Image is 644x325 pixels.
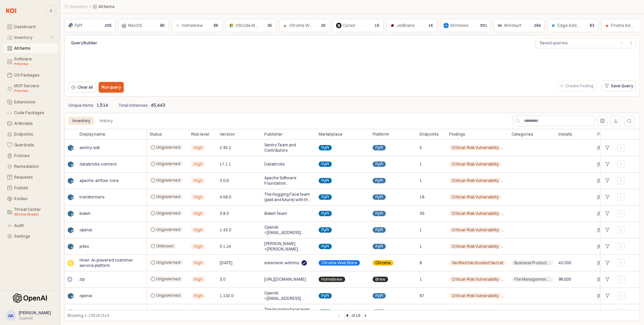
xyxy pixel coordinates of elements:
[420,260,422,266] span: 8
[102,85,121,90] p: Run query
[79,194,104,200] span: transformers
[14,207,53,217] div: Threat Center
[194,211,203,216] span: High
[452,178,499,183] span: Critical-Risk Vulnerability
[321,178,329,183] span: PyPI
[71,40,158,46] p: Query Builder
[420,227,422,233] span: 1
[386,19,437,32] div: JetBrains1K
[3,81,57,96] button: MCP Servers
[505,211,548,216] span: High-Risk Vulnerability
[220,260,232,266] span: [DATE]
[375,161,383,167] span: PyPI
[321,244,329,249] span: PyPI
[452,194,499,200] span: Critical-Risk Vulnerability
[3,151,57,160] button: Policies
[597,277,626,282] span: [DATE] 5:37 AM
[3,173,57,182] button: Requests
[566,83,593,89] p: Create Finding
[396,23,415,28] span: JetBrains
[558,132,572,137] span: Installs
[96,117,117,125] div: History
[603,308,612,317] div: +
[3,44,57,53] button: All Items
[343,22,356,29] div: Cursor
[505,310,548,315] span: High-Risk Vulnerability
[558,277,571,282] span: 98,635
[220,194,231,200] span: 4.56.0
[449,132,465,137] span: Findings
[220,145,231,150] span: 2.35.2
[79,258,144,268] span: Hiver: AI-powered customer service platform
[14,175,53,180] div: Requests
[536,38,618,48] button: Saved queries
[375,260,391,266] span: Chrome
[321,293,329,298] span: PyPI
[452,293,499,298] span: Critical-Risk Vulnerability
[618,38,626,48] button: Show suggestions
[220,244,231,249] span: 0.1.24
[452,260,503,266] span: Verified Hardcoded Secret
[556,81,596,91] button: Create Finding
[3,221,57,230] button: Audit
[3,54,57,69] button: Software
[151,102,165,109] p: 45,443
[611,83,633,89] p: Save Query
[220,132,235,137] span: Version
[3,130,57,139] button: Endpoints
[514,260,550,266] span: Business Productivity
[14,110,53,115] div: Code Packages
[156,293,180,298] span: Ungoverned
[420,178,422,183] span: 1
[14,121,53,126] div: AI Models
[321,260,357,266] span: Chrome Web Store
[603,275,612,284] div: +
[420,244,422,249] span: 1
[194,178,203,183] span: High
[14,164,53,169] div: Remediation
[505,145,548,150] span: High-Risk Vulnerability
[194,145,203,150] span: High
[128,22,142,29] div: MacOS
[375,145,383,150] span: PyPI
[264,260,299,266] span: extension-admins
[79,161,117,167] span: databricks-connect
[450,22,468,29] div: Windows
[14,100,53,104] div: Extensions
[267,22,272,29] p: 3K
[64,19,115,32] div: PyPI25K
[603,242,612,251] div: +
[14,186,53,190] div: Publish
[452,277,499,282] span: Critical-Risk Vulnerability
[375,227,383,233] span: PyPI
[118,19,169,32] div: MacOS6K
[264,161,284,167] span: Databricks
[321,211,329,216] span: PyPI
[79,293,92,298] span: openai
[452,227,499,233] span: Critical-Risk Vulnerability
[156,194,180,199] span: Ungoverned
[375,211,383,216] span: PyPI
[14,196,53,201] div: Koidex
[14,153,53,158] div: Policies
[8,312,14,319] div: AK
[156,260,180,265] span: Ungoverned
[3,140,57,150] button: Guardrails
[597,194,625,200] span: [DATE] 9:31 PM
[557,23,585,28] span: Edge Add-ons
[505,244,548,249] span: High-Risk Vulnerability
[194,260,203,266] span: High
[72,117,90,125] div: Inventory
[14,143,53,147] div: Guardrails
[597,178,628,183] span: [DATE] 12:02 AM
[505,178,548,183] span: High-Risk Vulnerability
[597,227,628,233] span: [DATE] 12:01 AM
[597,293,628,298] span: [DATE] 10:16 PM
[194,293,203,298] span: High
[105,22,112,29] p: 25K
[3,119,57,128] button: AI Models
[452,310,499,315] span: Critical-Risk Vulnerability
[68,51,636,79] iframe: QueryBuildingItay
[74,22,82,29] div: PyPI
[156,227,180,232] span: Ungoverned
